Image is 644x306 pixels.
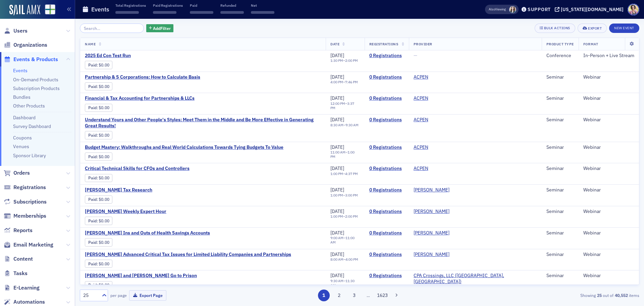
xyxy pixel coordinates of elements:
[13,41,47,49] span: Organizations
[345,214,358,219] time: 2:00 PM
[99,197,109,202] span: $0.00
[99,261,109,266] span: $0.00
[369,144,404,150] a: 0 Registrations
[330,187,344,193] span: [DATE]
[88,240,97,245] a: Paid
[330,74,344,80] span: [DATE]
[330,172,358,176] div: –
[330,144,344,150] span: [DATE]
[80,24,144,33] input: Search…
[85,273,198,279] span: Todd and Julie Chrisley Go to Prison
[330,80,358,84] div: –
[88,154,99,159] span: :
[110,292,127,298] label: per page
[85,152,112,161] div: Paid: 0 - $0
[88,175,97,180] a: Paid
[330,257,358,262] div: –
[85,281,112,289] div: Paid: 0 - $0
[220,11,244,14] span: ‌
[4,27,28,35] a: Users
[345,58,358,63] time: 2:00 PM
[13,85,60,91] a: Subscription Products
[85,174,112,182] div: Paid: 0 - $0
[330,80,343,84] time: 4:00 PM
[330,208,344,214] span: [DATE]
[4,41,47,49] a: Organizations
[330,257,343,262] time: 8:00 AM
[583,53,634,59] div: In-Person + Live Stream
[414,117,428,123] a: ACPEN
[13,241,53,249] span: Email Marketing
[9,5,40,15] img: SailAMX
[85,42,96,46] span: Name
[364,292,373,298] span: …
[85,195,112,204] div: Paid: 0 - $0
[99,175,109,180] span: $0.00
[88,154,97,159] a: Paid
[91,5,109,13] h1: Events
[414,95,428,101] a: ACPEN
[588,27,602,30] div: Export
[330,235,343,240] time: 9:00 AM
[13,255,33,263] span: Content
[546,42,574,46] span: Product Type
[596,292,603,298] strong: 25
[330,123,359,127] div: –
[330,214,358,219] div: –
[85,53,198,59] a: 2025 Ed Con Test Run
[333,290,345,301] button: 2
[330,278,355,288] time: 11:30 AM
[4,212,46,220] a: Memberships
[414,117,456,123] span: ACPEN
[330,165,344,171] span: [DATE]
[535,24,575,33] button: Bulk Actions
[190,11,213,14] span: ‌
[88,105,99,110] span: :
[330,278,343,283] time: 9:30 AM
[88,197,97,202] a: Paid
[330,42,339,46] span: Date
[4,227,33,234] a: Reports
[13,198,47,206] span: Subscriptions
[546,117,574,123] div: Seminar
[153,3,183,8] p: Paid Registrations
[88,261,99,266] span: :
[85,260,112,268] div: Paid: 0 - $0
[509,6,516,13] span: Sarah Lowery
[330,101,360,110] div: –
[369,42,398,46] span: Registrations
[414,74,428,80] a: ACPEN
[330,272,344,278] span: [DATE]
[13,27,28,35] span: Users
[414,52,417,58] span: —
[45,4,55,15] img: SailAMX
[85,131,112,139] div: Paid: 0 - $0
[85,95,198,101] span: Financial & Tax Accounting for Partnerships & LLCs
[4,169,30,177] a: Orders
[85,74,200,80] a: Partnership & S Corporations: How to Calculate Basis
[99,84,109,89] span: $0.00
[85,166,198,172] span: Critical Technical Skills for CFOs and Controllers
[153,11,176,14] span: ‌
[583,144,634,150] div: Webinar
[85,230,210,236] a: [PERSON_NAME] Ins and Outs of Health Savings Accounts
[528,6,551,12] div: Support
[414,273,537,285] a: CPA Crossings, LLC ([GEOGRAPHIC_DATA], [GEOGRAPHIC_DATA])
[369,95,404,101] a: 0 Registrations
[555,7,626,12] button: [US_STATE][DOMAIN_NAME]
[345,257,358,262] time: 4:00 PM
[88,175,99,180] span: :
[458,292,639,298] div: Showing out of items
[88,261,97,266] a: Paid
[88,133,97,138] a: Paid
[85,82,112,90] div: Paid: 0 - $0
[13,56,58,63] span: Events & Products
[85,238,112,246] div: Paid: 0 - $0
[13,227,33,234] span: Reports
[414,74,456,80] span: ACPEN
[414,95,456,101] span: ACPEN
[13,115,36,121] a: Dashboard
[115,3,146,8] p: Total Registrations
[88,240,99,245] span: :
